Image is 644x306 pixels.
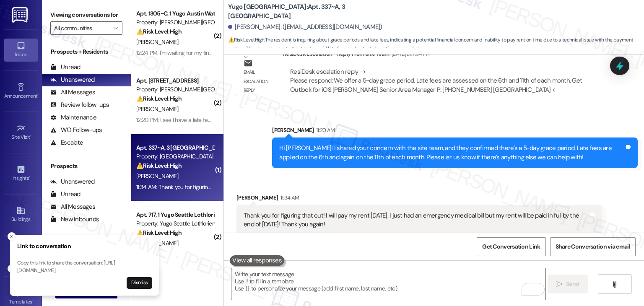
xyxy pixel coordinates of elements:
[231,268,545,300] textarea: To enrich screen reader interactions, please activate Accessibility in Grammarly extension settings
[283,49,602,61] div: ResiDesk Escalation - Reply From Site Team
[4,245,38,267] a: Leads
[32,298,34,303] span: •
[477,237,545,256] button: Get Conversation Link
[556,242,630,251] span: Share Conversation via email
[228,3,396,21] b: Yugo [GEOGRAPHIC_DATA]: Apt. 337~A, 3 [GEOGRAPHIC_DATA]
[566,280,579,288] span: Send
[548,275,588,293] button: Send
[136,116,548,124] div: 12:20 PM: I see I have a late fee and I’m really sorry it’s late but I thought I had already paid...
[50,202,95,211] div: All Messages
[272,126,638,137] div: [PERSON_NAME]
[127,277,152,289] button: Dismiss
[244,211,589,229] div: Thank you for figuring that out! I will pay my rent [DATE]. I just had an emergency medical bill ...
[556,281,563,288] i: 
[136,38,178,46] span: [PERSON_NAME]
[482,242,540,251] span: Get Conversation Link
[50,190,80,199] div: Unread
[4,121,38,144] a: Site Visit •
[136,183,548,191] div: 11:34 AM: Thank you for figuring that out! I will pay my rent [DATE]. I just had an emergency med...
[136,105,178,113] span: [PERSON_NAME]
[4,162,38,185] a: Insights •
[50,177,95,186] div: Unanswered
[136,210,214,219] div: Apt. 717, 1 Yugo Seattle Lothlorien
[50,113,96,122] div: Maintenance
[113,25,118,31] i: 
[54,21,109,35] input: All communities
[136,85,214,94] div: Property: [PERSON_NAME][GEOGRAPHIC_DATA]
[136,219,214,228] div: Property: Yugo Seattle Lothlorien
[17,259,152,274] p: Copy this link to share the conversation: [URL][DOMAIN_NAME]
[136,239,178,247] span: [PERSON_NAME]
[8,265,16,273] button: Close toast
[12,7,29,23] img: ResiDesk Logo
[136,49,321,57] div: 12:24 PM: I'm waiting for my financial aid and won't be able to pay till the 10th
[4,203,38,226] a: Buildings
[50,8,122,21] label: Viewing conversations for
[136,152,214,161] div: Property: [GEOGRAPHIC_DATA]
[17,242,152,251] h3: Link to conversation
[50,101,109,109] div: Review follow-ups
[8,232,16,241] button: Close toast
[228,36,644,54] span: : The resident is inquiring about grace periods and late fees, indicating a potential financial c...
[136,9,214,18] div: Apt. 1305~C, 1 Yugo Austin Waterloo
[228,36,264,43] strong: ⚠️ Risk Level: High
[136,172,178,180] span: [PERSON_NAME]
[611,281,618,288] i: 
[29,174,30,180] span: •
[50,75,95,84] div: Unanswered
[244,68,276,95] div: Email escalation reply
[136,76,214,85] div: Apt. [STREET_ADDRESS]
[42,162,131,171] div: Prospects
[136,95,182,102] strong: ⚠️ Risk Level: High
[50,88,95,97] div: All Messages
[136,162,182,169] strong: ⚠️ Risk Level: High
[290,67,582,94] div: ResiDesk escalation reply -> Please respond: We offer a 5-day grace period. Late fees are assesse...
[314,126,335,135] div: 11:20 AM
[50,138,83,147] div: Escalate
[4,39,38,61] a: Inbox
[136,143,214,152] div: Apt. 337~A, 3 [GEOGRAPHIC_DATA]
[50,215,99,224] div: New Inbounds
[42,47,131,56] div: Prospects + Residents
[279,144,624,162] div: Hi [PERSON_NAME]! I shared your concern with the site team, and they confirmed there’s a 5-day gr...
[136,18,214,27] div: Property: [PERSON_NAME][GEOGRAPHIC_DATA]
[50,63,80,72] div: Unread
[236,193,602,205] div: [PERSON_NAME]
[278,193,299,202] div: 11:34 AM
[50,126,102,135] div: WO Follow-ups
[228,23,382,31] div: [PERSON_NAME]. ([EMAIL_ADDRESS][DOMAIN_NAME])
[136,28,182,35] strong: ⚠️ Risk Level: High
[550,237,636,256] button: Share Conversation via email
[37,92,39,98] span: •
[30,133,31,139] span: •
